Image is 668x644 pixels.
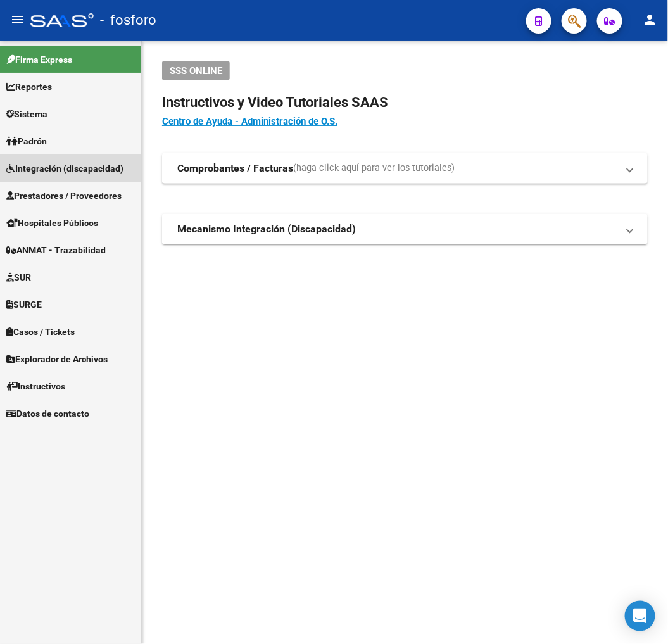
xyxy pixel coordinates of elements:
span: - fosforo [100,6,156,34]
span: Hospitales Públicos [6,216,98,230]
span: Prestadores / Proveedores [6,189,122,203]
span: SUR [6,270,31,284]
strong: Comprobantes / Facturas [177,161,293,175]
mat-icon: menu [10,12,25,27]
span: Padrón [6,134,47,148]
span: Instructivos [6,379,65,393]
mat-expansion-panel-header: Mecanismo Integración (Discapacidad) [162,214,648,244]
span: Sistema [6,107,47,121]
span: ANMAT - Trazabilidad [6,243,106,257]
h2: Instructivos y Video Tutoriales SAAS [162,91,648,115]
span: Explorador de Archivos [6,352,108,366]
span: Casos / Tickets [6,325,75,339]
span: Datos de contacto [6,407,89,420]
div: Open Intercom Messenger [625,601,655,631]
span: SSS ONLINE [170,65,222,77]
mat-icon: person [643,12,658,27]
span: Reportes [6,80,52,94]
span: Firma Express [6,53,72,66]
strong: Mecanismo Integración (Discapacidad) [177,222,356,236]
span: (haga click aquí para ver los tutoriales) [293,161,455,175]
span: SURGE [6,298,42,312]
a: Centro de Ayuda - Administración de O.S. [162,116,337,127]
button: SSS ONLINE [162,61,230,80]
span: Integración (discapacidad) [6,161,123,175]
mat-expansion-panel-header: Comprobantes / Facturas(haga click aquí para ver los tutoriales) [162,153,648,184]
